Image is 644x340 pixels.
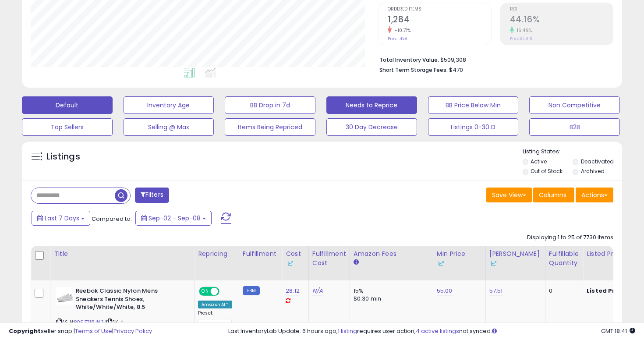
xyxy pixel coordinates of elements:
[489,259,541,268] div: Some or all of the values in this column are provided from Inventory Lab.
[514,27,532,34] small: 16.49%
[437,259,482,268] div: Some or all of the values in this column are provided from Inventory Lab.
[354,259,359,266] small: Amazon Fees.
[198,249,235,259] div: Repricing
[529,96,620,114] button: Non Competitive
[286,287,300,295] a: 28.12
[416,327,459,335] a: 4 active listings
[198,310,232,330] div: Preset:
[388,14,491,26] h2: 1,284
[326,118,417,136] button: 30 Day Decrease
[510,14,613,26] h2: 44.16%
[428,118,519,136] button: Listings 0-30 D
[243,286,260,295] small: FBM
[549,249,579,268] div: Fulfillable Quantity
[549,287,576,295] div: 0
[9,327,152,336] div: seller snap | |
[449,66,463,74] span: $470
[225,118,315,136] button: Items Being Repriced
[388,36,407,41] small: Prev: 1,438
[56,287,74,305] img: 31IgTlzg4UL._SL40_.jpg
[587,287,626,295] b: Listed Price:
[354,249,429,259] div: Amazon Fees
[489,287,503,295] a: 57.51
[135,211,212,226] button: Sep-02 - Sep-08
[510,7,613,12] span: ROI
[489,259,498,268] img: InventoryLab Logo
[379,66,448,74] b: Short Term Storage Fees:
[312,287,323,295] a: N/A
[149,214,201,223] span: Sep-02 - Sep-08
[576,188,613,202] button: Actions
[286,249,305,268] div: Cost
[392,27,411,34] small: -10.71%
[527,234,613,242] div: Displaying 1 to 25 of 7730 items
[428,96,519,114] button: BB Price Below Min
[523,148,623,156] p: Listing States:
[581,167,605,175] label: Archived
[124,96,214,114] button: Inventory Age
[286,259,305,268] div: Some or all of the values in this column are provided from Inventory Lab.
[312,249,346,268] div: Fulfillment Cost
[225,96,315,114] button: BB Drop in 7d
[45,214,79,223] span: Last 7 Days
[243,249,278,259] div: Fulfillment
[486,188,532,202] button: Save View
[113,327,152,335] a: Privacy Policy
[200,288,211,295] span: ON
[9,327,41,335] strong: Copyright
[539,191,566,199] span: Columns
[22,118,113,136] button: Top Sellers
[135,188,169,203] button: Filters
[92,215,132,223] span: Compared to:
[510,36,532,41] small: Prev: 37.91%
[54,249,191,259] div: Title
[124,118,214,136] button: Selling @ Max
[76,287,182,314] b: Reebok Classic Nylon Mens Sneakers Tennis Shoes, White/White/White, 8.5
[581,158,614,165] label: Deactivated
[531,158,547,165] label: Active
[326,96,417,114] button: Needs to Reprice
[388,7,491,12] span: Ordered Items
[533,188,574,202] button: Columns
[379,54,607,64] li: $509,308
[529,118,620,136] button: B2B
[286,259,294,268] img: InventoryLab Logo
[437,287,453,295] a: 55.00
[354,295,426,303] div: $0.30 min
[22,96,113,114] button: Default
[437,259,446,268] img: InventoryLab Logo
[198,301,232,308] div: Amazon AI *
[354,287,426,295] div: 15%
[379,56,439,64] b: Total Inventory Value:
[437,249,482,268] div: Min Price
[218,288,232,295] span: OFF
[32,211,90,226] button: Last 7 Days
[489,249,541,268] div: [PERSON_NAME]
[338,327,357,335] a: 1 listing
[228,327,636,336] div: Last InventoryLab Update: 6 hours ago, requires user action, not synced.
[601,327,635,335] span: 2025-09-16 18:41 GMT
[531,167,563,175] label: Out of Stock
[46,151,80,163] h5: Listings
[75,327,112,335] a: Terms of Use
